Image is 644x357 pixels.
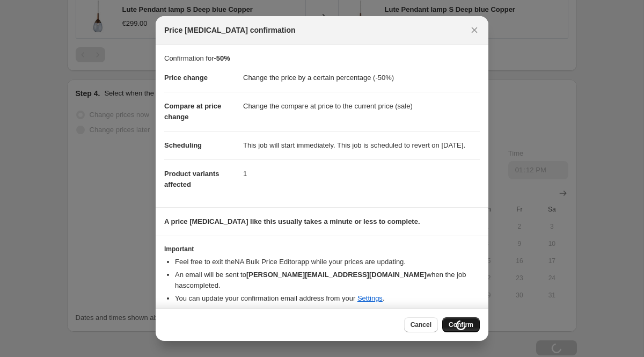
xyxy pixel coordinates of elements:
[164,25,296,35] span: Price [MEDICAL_DATA] confirmation
[175,293,480,304] li: You can update your confirmation email address from your .
[467,23,482,38] button: Close
[214,54,230,62] b: -50%
[243,92,480,120] dd: Change the compare at price to the current price (sale)
[164,102,221,121] span: Compare at price change
[164,74,208,82] span: Price change
[175,269,480,291] li: An email will be sent to when the job has completed .
[164,245,480,253] h3: Important
[243,64,480,92] dd: Change the price by a certain percentage (-50%)
[411,320,431,329] span: Cancel
[164,53,480,64] p: Confirmation for
[243,131,480,159] dd: This job will start immediately. This job is scheduled to revert on [DATE].
[246,271,427,279] b: [PERSON_NAME][EMAIL_ADDRESS][DOMAIN_NAME]
[164,170,219,188] span: Product variants affected
[164,217,420,225] b: A price [MEDICAL_DATA] like this usually takes a minute or less to complete.
[357,294,383,302] a: Settings
[175,257,480,267] li: Feel free to exit the NA Bulk Price Editor app while your prices are updating.
[404,317,438,332] button: Cancel
[243,159,480,188] dd: 1
[164,141,202,149] span: Scheduling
